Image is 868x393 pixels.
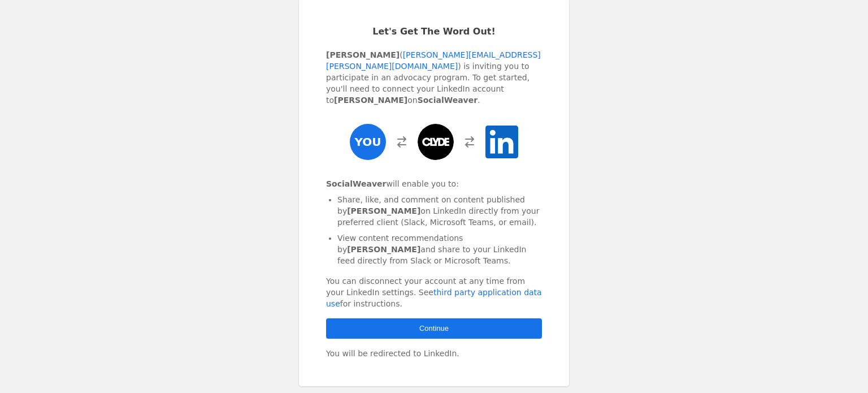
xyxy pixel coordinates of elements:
[326,179,386,188] strong: SocialWeaver
[326,178,542,266] div: will enable you to:
[337,194,542,228] li: Share, like, and comment on content published by on LinkedIn directly from your preferred client ...
[418,96,478,105] strong: SocialWeaver
[326,275,542,309] div: You can disconnect your account at any time from your LinkedIn settings. See for instructions.
[326,348,542,359] div: You will be redirected to LinkedIn.
[337,232,542,266] li: View content recommendations by and share to your LinkedIn feed directly from Slack or Microsoft ...
[326,50,400,59] strong: [PERSON_NAME]
[347,206,420,215] strong: [PERSON_NAME]
[350,124,386,160] span: You
[326,49,542,106] p: ( ) is inviting you to participate in an advocacy program. To get started, you'll need to connect...
[372,25,496,38] span: Let's Get The Word Out!
[326,318,542,339] button: Continue
[418,124,454,160] img: CLYDE
[326,288,542,308] a: third party application data use
[326,50,541,71] a: [PERSON_NAME][EMAIL_ADDRESS][PERSON_NAME][DOMAIN_NAME]
[419,323,449,334] span: Continue
[334,96,407,105] strong: [PERSON_NAME]
[347,245,420,254] strong: [PERSON_NAME]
